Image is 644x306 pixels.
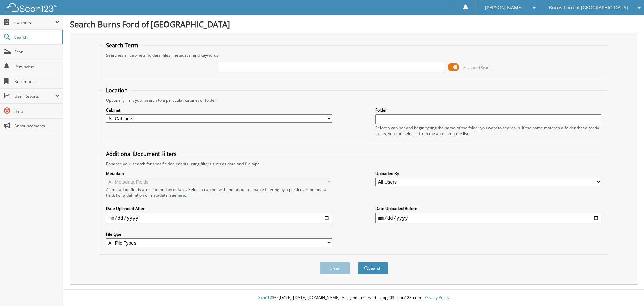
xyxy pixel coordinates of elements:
span: Advanced Search [463,65,493,70]
div: Select a cabinet and begin typing the name of the folder you want to search in. If the name match... [375,125,601,136]
span: Scan123 [258,295,274,300]
label: Metadata [106,171,332,176]
legend: Location [103,87,131,94]
label: Cabinet [106,107,332,113]
div: Enhance your search for specific documents using filters such as date and file type. [103,161,605,167]
label: Date Uploaded After [106,206,332,211]
input: start [106,213,332,223]
div: © [DATE]-[DATE] [DOMAIN_NAME]. All rights reserved | appg03-scan123-com | [63,290,644,306]
button: Clear [320,262,350,274]
label: File type [106,231,332,237]
div: Searches all cabinets, folders, files, metadata, and keywords [103,52,605,58]
a: Privacy Policy [424,295,449,300]
div: All metadata fields are searched by default. Select a cabinet with metadata to enable filtering b... [106,187,332,198]
span: Cabinets [14,19,55,25]
input: end [375,213,601,223]
span: Bookmarks [14,79,60,84]
button: Search [358,262,388,274]
a: here [176,192,185,198]
label: Folder [375,107,601,113]
label: Date Uploaded Before [375,206,601,211]
span: Search [14,34,59,40]
label: Uploaded By [375,171,601,176]
legend: Additional Document Filters [103,150,180,158]
span: Announcements [14,123,60,129]
legend: Search Term [103,42,142,49]
span: Burns Ford of [GEOGRAPHIC_DATA] [549,6,628,10]
h1: Search Burns Ford of [GEOGRAPHIC_DATA] [70,18,637,30]
span: Scan [14,49,60,55]
span: Help [14,108,60,114]
img: scan123-logo-white.svg [7,3,57,12]
span: User Reports [14,93,55,99]
div: Optionally limit your search to a particular cabinet or folder [103,97,605,103]
span: Reminders [14,64,60,70]
span: [PERSON_NAME] [485,6,523,10]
